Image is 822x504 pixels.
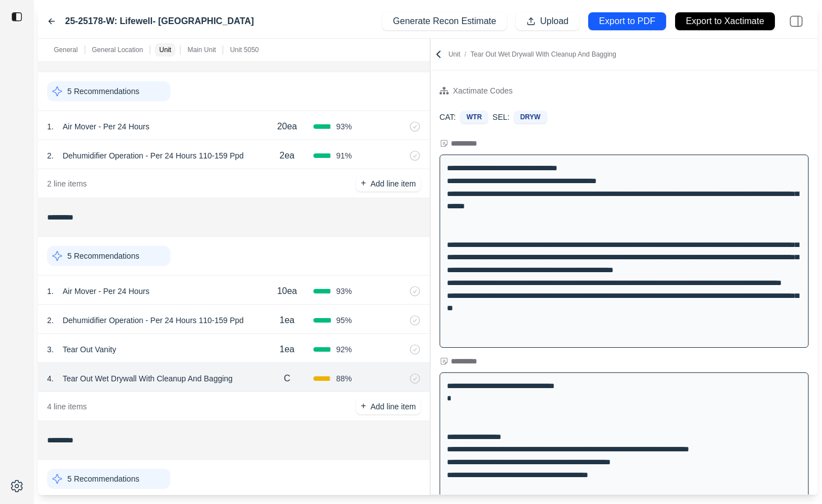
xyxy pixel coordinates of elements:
p: C [284,372,290,385]
p: 2 line items [47,178,87,189]
p: Unit 5050 [230,45,258,54]
p: 10ea [277,284,297,298]
p: Dehumidifier Operation - Per 24 Hours 110-159 Ppd [58,148,248,164]
button: Export to PDF [588,12,666,30]
span: 92 % [336,344,352,355]
p: Main Unit [187,45,216,54]
p: Unit [449,50,616,59]
button: +Add line item [356,176,420,192]
p: 2 . [47,150,54,161]
div: DRYW [514,111,547,123]
p: Add line item [371,178,416,189]
span: 93 % [336,286,352,297]
p: 5 Recommendations [67,250,139,262]
p: General [54,45,78,54]
span: Tear Out Wet Drywall With Cleanup And Bagging [470,50,616,58]
p: 20ea [277,120,297,133]
p: Upload [540,15,569,28]
p: + [361,400,366,413]
p: 1ea [280,343,295,356]
p: 4 line items [47,401,87,412]
p: 5 Recommendations [67,473,139,484]
div: WTR [460,111,488,123]
p: Unit [159,45,171,54]
p: 3 . [47,344,54,355]
p: SEL: [492,111,509,123]
p: 1ea [280,314,295,327]
button: Export to Xactimate [675,12,775,30]
button: Upload [516,12,579,30]
p: Air Mover - Per 24 Hours [58,283,154,299]
p: Tear Out Wet Drywall With Cleanup And Bagging [58,371,237,386]
p: Air Mover - Per 24 Hours [58,119,154,134]
p: 2ea [280,149,295,162]
p: Export to Xactimate [686,15,764,28]
p: Export to PDF [599,15,655,28]
p: 1 . [47,121,54,132]
span: 88 % [336,373,352,384]
span: 91 % [336,150,352,161]
p: 5 Recommendations [67,86,139,97]
p: Add line item [371,401,416,412]
p: + [361,177,366,190]
span: / [460,50,470,58]
p: General Location [92,45,143,54]
button: +Add line item [356,399,420,414]
p: Dehumidifier Operation - Per 24 Hours 110-159 Ppd [58,312,248,328]
img: toggle sidebar [11,11,22,22]
label: 25-25178-W: Lifewell- [GEOGRAPHIC_DATA] [65,15,254,28]
p: Generate Recon Estimate [393,15,496,28]
p: CAT: [440,111,456,123]
p: 2 . [47,315,54,326]
img: right-panel.svg [784,9,809,34]
button: Generate Recon Estimate [382,12,507,30]
p: Tear Out Vanity [58,342,121,357]
span: 93 % [336,121,352,132]
span: 95 % [336,315,352,326]
p: 4 . [47,373,54,384]
p: 1 . [47,286,54,297]
div: Xactimate Codes [453,84,513,97]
